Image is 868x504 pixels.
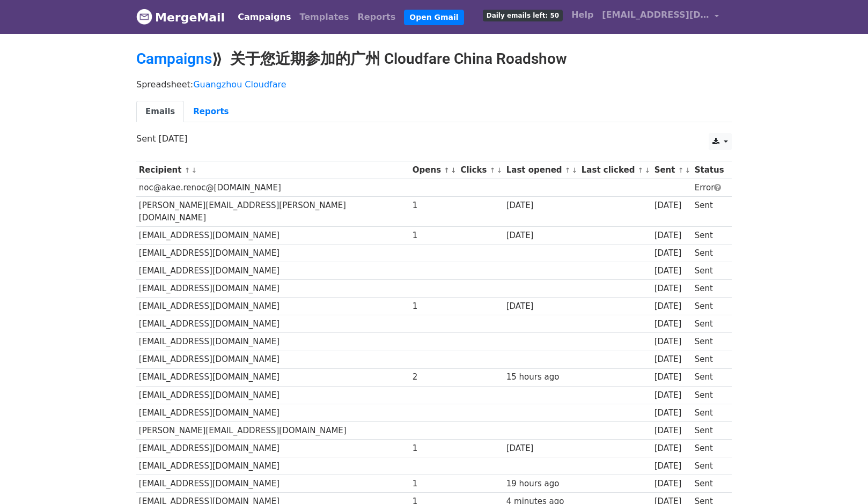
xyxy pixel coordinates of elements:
[692,244,726,262] td: Sent
[692,351,726,368] td: Sent
[413,199,455,212] div: 1
[354,6,400,28] a: Reports
[565,166,571,174] a: ↑
[184,101,238,123] a: Reports
[233,6,295,28] a: Campaigns
[404,10,464,25] a: Open Gmail
[136,244,410,262] td: [EMAIL_ADDRESS][DOMAIN_NAME]
[692,440,726,457] td: Sent
[136,179,410,197] td: noc@akae.renoc@[DOMAIN_NAME]
[413,229,455,242] div: 1
[136,386,410,404] td: [EMAIL_ADDRESS][DOMAIN_NAME]
[654,460,690,472] div: [DATE]
[136,79,732,90] p: Spreadsheet:
[136,50,732,68] h2: ⟫ 关于您近期参加的广州 Cloudfare China Roadshow
[654,247,690,260] div: [DATE]
[506,442,576,455] div: [DATE]
[638,166,644,174] a: ↑
[692,475,726,493] td: Sent
[692,315,726,333] td: Sent
[692,161,726,179] th: Status
[654,371,690,383] div: [DATE]
[413,371,455,383] div: 2
[136,101,184,123] a: Emails
[692,226,726,244] td: Sent
[572,166,578,174] a: ↓
[444,166,450,174] a: ↑
[136,6,225,28] a: MergeMail
[136,280,410,298] td: [EMAIL_ADDRESS][DOMAIN_NAME]
[191,166,197,174] a: ↓
[506,478,576,490] div: 19 hours ago
[413,300,455,313] div: 1
[567,4,598,26] a: Help
[654,478,690,490] div: [DATE]
[136,315,410,333] td: [EMAIL_ADDRESS][DOMAIN_NAME]
[136,368,410,386] td: [EMAIL_ADDRESS][DOMAIN_NAME]
[654,265,690,277] div: [DATE]
[136,133,732,144] p: Sent [DATE]
[185,166,190,174] a: ↑
[136,440,410,457] td: [EMAIL_ADDRESS][DOMAIN_NAME]
[692,298,726,315] td: Sent
[136,457,410,475] td: [EMAIL_ADDRESS][DOMAIN_NAME]
[654,336,690,348] div: [DATE]
[654,353,690,366] div: [DATE]
[413,442,455,455] div: 1
[692,386,726,404] td: Sent
[692,197,726,227] td: Sent
[678,166,684,174] a: ↑
[654,283,690,295] div: [DATE]
[136,404,410,421] td: [EMAIL_ADDRESS][DOMAIN_NAME]
[692,404,726,421] td: Sent
[654,300,690,313] div: [DATE]
[654,407,690,419] div: [DATE]
[490,166,496,174] a: ↑
[136,161,410,179] th: Recipient
[136,298,410,315] td: [EMAIL_ADDRESS][DOMAIN_NAME]
[654,389,690,402] div: [DATE]
[692,179,726,197] td: Error
[479,4,567,26] a: Daily emails left: 50
[506,300,576,313] div: [DATE]
[193,79,286,90] a: Guangzhou Cloudfare
[136,226,410,244] td: [EMAIL_ADDRESS][DOMAIN_NAME]
[692,262,726,280] td: Sent
[602,9,709,21] span: [EMAIL_ADDRESS][DOMAIN_NAME]
[136,475,410,493] td: [EMAIL_ADDRESS][DOMAIN_NAME]
[451,166,457,174] a: ↓
[654,318,690,330] div: [DATE]
[692,333,726,351] td: Sent
[506,229,576,242] div: [DATE]
[496,166,502,174] a: ↓
[504,161,579,179] th: Last opened
[410,161,458,179] th: Opens
[136,333,410,351] td: [EMAIL_ADDRESS][DOMAIN_NAME]
[692,421,726,439] td: Sent
[136,9,152,25] img: MergeMail logo
[654,229,690,242] div: [DATE]
[692,368,726,386] td: Sent
[136,50,212,68] a: Campaigns
[506,199,576,212] div: [DATE]
[654,442,690,455] div: [DATE]
[136,421,410,439] td: [PERSON_NAME][EMAIL_ADDRESS][DOMAIN_NAME]
[654,199,690,212] div: [DATE]
[692,280,726,298] td: Sent
[644,166,650,174] a: ↓
[136,262,410,280] td: [EMAIL_ADDRESS][DOMAIN_NAME]
[136,197,410,227] td: [PERSON_NAME][EMAIL_ADDRESS][PERSON_NAME][DOMAIN_NAME]
[579,161,652,179] th: Last clicked
[483,10,563,21] span: Daily emails left: 50
[458,161,504,179] th: Clicks
[692,457,726,475] td: Sent
[598,4,723,29] a: [EMAIL_ADDRESS][DOMAIN_NAME]
[506,371,576,383] div: 15 hours ago
[295,6,353,28] a: Templates
[654,425,690,437] div: [DATE]
[652,161,692,179] th: Sent
[136,351,410,368] td: [EMAIL_ADDRESS][DOMAIN_NAME]
[413,478,455,490] div: 1
[685,166,690,174] a: ↓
